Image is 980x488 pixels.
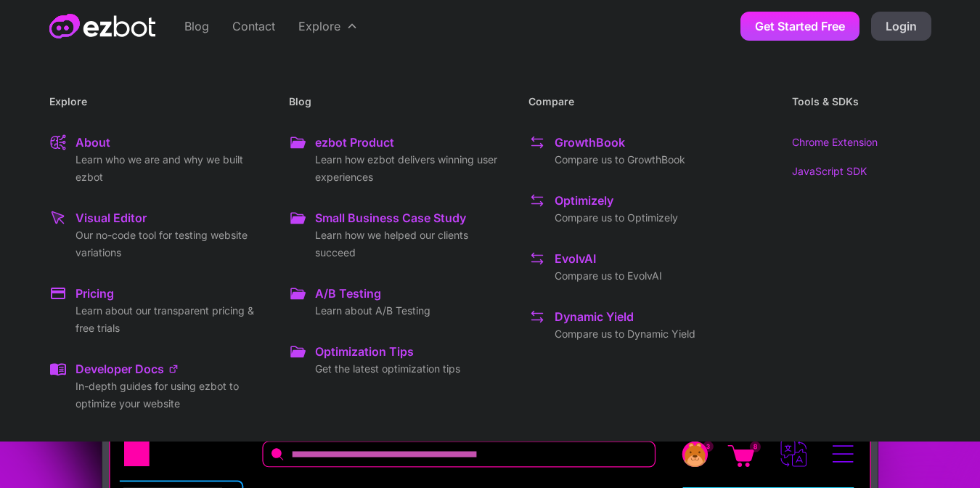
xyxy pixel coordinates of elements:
[289,87,505,116] h4: Blog
[75,209,147,227] div: Visual Editor
[555,267,662,285] p: Compare us to EvolvAI
[792,163,931,180] a: JavaScript SDK
[315,151,505,186] p: Learn how ezbot delivers winning user experiences
[75,378,266,412] p: In-depth guides for using ezbot to optimize your website
[315,285,381,302] div: A/B Testing
[75,134,110,151] div: About
[289,279,505,325] a: A/B TestingLearn about A/B Testing
[528,244,745,290] a: EvolvAICompare us to EvolvAI
[75,227,266,261] p: Our no-code tool for testing website variations
[315,209,466,227] div: Small Business Case Study
[315,227,505,261] p: Learn how we helped our clients succeed
[49,279,266,343] a: PricingLearn about our transparent pricing & free trials
[75,360,164,378] div: Developer Docs
[792,134,931,151] a: Chrome Extension
[315,343,414,360] div: Optimization Tips
[792,87,859,116] h4: Tools & SDKs
[49,14,155,38] a: home
[49,87,266,116] h4: Explore
[555,134,625,151] div: GrowthBook
[555,325,695,343] p: Compare us to Dynamic Yield
[528,128,745,174] a: GrowthBookCompare us to GrowthBook
[740,12,859,41] a: Get Started Free
[49,203,266,267] a: Visual EditorOur no-code tool for testing website variations
[75,302,266,337] p: Learn about our transparent pricing & free trials
[528,87,745,116] h4: Compare
[75,285,114,302] div: Pricing
[289,337,505,383] a: Optimization TipsGet the latest optimization tips
[555,151,685,168] p: Compare us to GrowthBook
[555,209,678,227] p: Compare us to Optimizely
[289,203,505,267] a: Small Business Case StudyLearn how we helped our clients succeed
[528,186,745,232] a: OptimizelyCompare us to Optimizely
[315,360,460,378] p: Get the latest optimization tips
[298,17,340,35] div: Explore
[555,192,613,209] div: Optimizely
[315,134,394,151] div: ezbot Product
[315,302,430,320] p: Learn about A/B Testing
[49,128,266,192] a: AboutLearn who we are and why we built ezbot
[49,354,266,418] a: Developer DocsIn-depth guides for using ezbot to optimize your website
[555,250,596,267] div: EvolvAI
[555,308,634,325] div: Dynamic Yield
[871,12,931,41] a: Login
[289,128,505,192] a: ezbot ProductLearn how ezbot delivers winning user experiences
[528,302,745,349] a: Dynamic YieldCompare us to Dynamic Yield
[75,151,266,186] p: Learn who we are and why we built ezbot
